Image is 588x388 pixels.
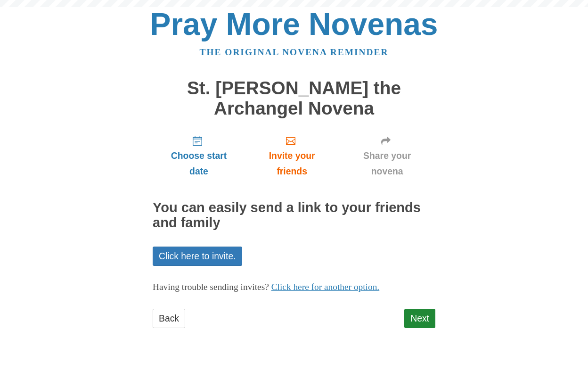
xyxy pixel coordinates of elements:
span: Choose start date [162,148,236,179]
span: Share your novena [348,148,426,179]
a: The original novena reminder [200,47,389,57]
h2: You can easily send a link to your friends and family [153,200,435,231]
span: Invite your friends [254,148,329,179]
a: Click here for another option. [271,282,380,292]
a: Invite your friends [245,128,339,184]
a: Choose start date [153,128,245,184]
h1: St. [PERSON_NAME] the Archangel Novena [153,78,435,118]
a: Click here to invite. [153,247,242,266]
a: Pray More Novenas [150,7,438,41]
a: Next [404,309,435,328]
span: Having trouble sending invites? [153,282,269,292]
a: Share your novena [339,128,435,184]
a: Back [153,309,185,328]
